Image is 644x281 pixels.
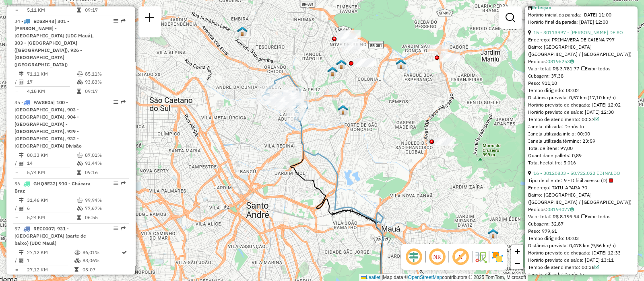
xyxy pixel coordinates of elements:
a: 15 - 30113997 - [PERSON_NAME] DE SO [533,29,623,35]
span: 37 - [14,226,86,246]
div: Bairro: [GEOGRAPHIC_DATA] ([GEOGRAPHIC_DATA] / [GEOGRAPHIC_DATA]) [528,191,634,206]
td: / [14,159,19,167]
div: Atividade não roteirizada - M D X SUPERMERCADO E [337,35,357,43]
div: Map data © contributors,© 2025 TomTom, Microsoft [359,274,528,281]
div: Tempo de atendimento: 00:27 [528,116,634,123]
strong: Refeição [532,4,551,10]
div: Atividade não roteirizada - Bitencourt Supermerc [434,137,454,146]
td: 09:16 [85,168,125,176]
div: Atividade não roteirizada - PANIFICADORA HAPPY H [341,45,361,53]
i: Total de Atividades [19,206,24,211]
div: Endereço: PRIMAVERA DE CAIENA 797 [528,36,634,43]
td: = [14,168,19,176]
a: Nova sessão e pesquisa [142,10,158,28]
td: 4,18 KM [27,87,76,95]
td: 77,67% [85,204,125,212]
td: 06:55 [85,213,125,222]
div: Janela utilizada início: 00:00 [528,130,634,137]
i: Tempo total em rota [77,89,81,94]
span: | 100 - [GEOGRAPHIC_DATA], 903 - [GEOGRAPHIC_DATA], 904 - [GEOGRAPHIC_DATA] - [GEOGRAPHIC_DATA], ... [14,99,82,149]
td: 71,11 KM [27,70,76,78]
img: DS Teste [237,26,248,37]
td: / [14,256,19,265]
div: Horário previsto de chegada: [DATE] 12:02 [528,101,634,109]
td: = [14,87,19,95]
td: = [14,266,19,274]
span: | 910 - Chácara Braz [14,180,91,194]
td: 09:17 [85,6,125,14]
div: Horário final da parada: [DATE] 12:00 [528,18,634,26]
div: Quantidade pallets: 0,89 [528,152,634,159]
a: Com service time [594,264,599,270]
div: Endereço: TATU-APARA 70 [528,184,634,191]
a: Zoom out [511,257,523,269]
span: + [515,246,520,256]
em: Rota exportada [121,226,126,231]
img: 612 UDC Light WCL Jardim Tietê [327,66,338,77]
td: 83,06% [82,256,121,265]
div: Horário previsto de saída: [DATE] 13:11 [528,256,634,264]
i: Distância Total [19,198,24,203]
i: % de utilização da cubagem [77,161,83,166]
i: Rota otimizada [122,250,127,255]
td: 03:07 [82,266,121,274]
td: 86,01% [82,248,121,256]
td: = [14,213,19,222]
div: Horário previsto de chegada: [DATE] 12:33 [528,249,634,256]
div: Atividade não roteirizada - COMERCIAL CEREJEIRA [440,53,460,62]
div: Total de itens: 97,00 [528,145,634,152]
i: Distância Total [19,250,24,255]
span: Peso: 979,61 [528,228,557,234]
span: Exibir todos [581,213,611,219]
i: % de utilização do peso [77,153,83,158]
div: Distância prevista: 0,478 km (9,56 km/h) [528,242,634,249]
div: Pedidos: [528,206,634,213]
td: 6 [27,204,76,212]
div: Atividade não roteirizada - SEBASTIAO JACO DA SI [337,33,357,41]
div: Tipo de cliente: [528,177,634,184]
td: 80,33 KM [27,151,76,159]
div: Valor total: R$ 8.199,94 [528,213,634,220]
td: 1 [27,256,74,265]
a: 08194077 [547,206,574,212]
em: Rota exportada [121,181,126,186]
img: Teste centro de gravidade [336,59,347,70]
em: Opções [114,100,118,105]
div: Janela utilizada: Depósito [528,271,634,278]
img: Fluxo de ruas [474,250,487,263]
i: Observações [570,207,574,212]
span: 35 - [14,99,82,149]
div: Total hectolitro: 5,016 [528,159,634,166]
span: − [515,258,520,268]
div: Horário previsto de saída: [DATE] 12:30 [528,109,634,116]
span: FAV8E05 [33,99,53,105]
em: Rota exportada [121,18,126,23]
img: Exibir/Ocultar setores [491,250,504,263]
td: 5,74 KM [27,168,76,176]
div: Atividade não roteirizada - VILANUBIA BARROS DAS [341,30,361,38]
td: = [14,6,19,14]
i: Tempo total em rota [77,8,81,12]
div: Bairro: [GEOGRAPHIC_DATA] ([GEOGRAPHIC_DATA] / [GEOGRAPHIC_DATA]) [528,43,634,58]
td: / [14,78,19,86]
i: Distância Total [19,153,24,158]
td: 93,83% [85,78,125,86]
span: Ocultar deslocamento [404,247,423,267]
td: 27,12 KM [27,266,74,274]
span: EDS3H43 [33,18,54,24]
a: Zoom in [511,245,523,257]
td: 17 [27,78,76,86]
div: Atividade não roteirizada - MARCIO LOPES DA SILV [345,42,365,50]
i: % de utilização do peso [77,198,83,203]
span: | 931 - [GEOGRAPHIC_DATA] (parte de baixo) (UDC Mauá) [14,226,86,246]
span: | 301 - [PERSON_NAME] - [GEOGRAPHIC_DATA] (UDC Mauá), 303 - [GEOGRAPHIC_DATA] ([GEOGRAPHIC_DATA])... [14,18,94,68]
a: OpenStreetMap [408,275,442,280]
i: % de utilização da cubagem [74,258,80,263]
span: 36 - [14,180,91,194]
div: Distância prevista: 0,57 km (17,10 km/h) [528,94,634,101]
div: Atividade não roteirizada - GERALDO FILHO DO NAS [356,58,376,66]
img: 609 UDC Light WCL Jardim Zaíra [488,228,498,239]
i: Total de Atividades [19,161,24,166]
div: Atividade não roteirizada - BAR DO NEI [340,39,360,47]
a: Exibir filtros [502,10,518,26]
